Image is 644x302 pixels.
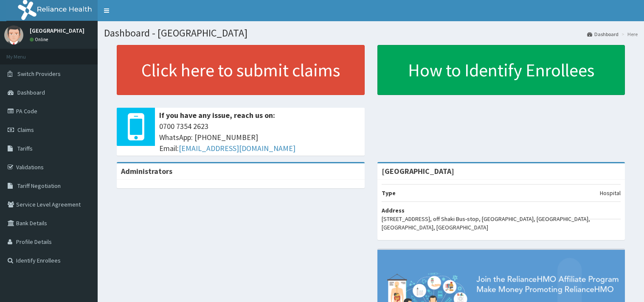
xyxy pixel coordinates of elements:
span: Tariffs [17,145,33,152]
b: Administrators [121,166,172,176]
span: Tariff Negotiation [17,182,61,190]
a: Online [30,36,50,42]
span: Switch Providers [17,70,61,78]
span: Claims [17,126,34,134]
b: Type [382,189,396,197]
span: Dashboard [17,89,45,96]
p: [STREET_ADDRESS], off Shaki Bus-stop, [GEOGRAPHIC_DATA], [GEOGRAPHIC_DATA], [GEOGRAPHIC_DATA], [G... [382,215,621,232]
a: Dashboard [587,31,619,38]
a: How to Identify Enrollees [377,45,625,95]
h1: Dashboard - [GEOGRAPHIC_DATA] [104,28,638,39]
p: Hospital [600,189,621,197]
span: 0700 7354 2623 WhatsApp: [PHONE_NUMBER] Email: [159,121,360,154]
a: [EMAIL_ADDRESS][DOMAIN_NAME] [179,143,295,153]
b: If you have any issue, reach us on: [159,110,275,120]
img: User Image [4,25,23,45]
li: Here [619,31,638,38]
b: Address [382,207,405,214]
strong: [GEOGRAPHIC_DATA] [382,166,454,176]
a: Click here to submit claims [117,45,365,95]
p: [GEOGRAPHIC_DATA] [30,28,84,34]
